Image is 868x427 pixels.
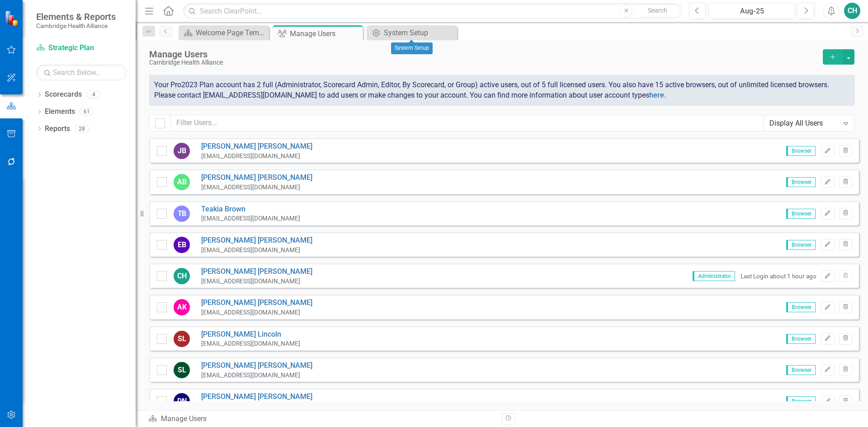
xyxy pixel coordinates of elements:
a: [PERSON_NAME] [PERSON_NAME] [201,298,312,308]
div: Welcome Page Template [196,27,267,38]
div: Display All Users [769,118,839,128]
img: ClearPoint Strategy [5,10,20,26]
a: here [649,91,664,99]
div: [EMAIL_ADDRESS][DOMAIN_NAME] [201,152,312,160]
a: [PERSON_NAME] [PERSON_NAME] [201,267,312,277]
a: Welcome Page Template [181,27,267,38]
div: Manage Users [148,414,495,424]
a: [PERSON_NAME] [PERSON_NAME] [201,235,312,246]
a: [PERSON_NAME] [PERSON_NAME] [201,173,312,183]
span: Browser [786,365,816,375]
div: JB [174,143,190,159]
span: Browser [786,177,816,187]
div: System Setup [384,27,455,38]
a: System Setup [369,27,455,38]
span: Browser [786,240,816,250]
div: CH [174,268,190,284]
span: Browser [786,334,816,344]
span: Elements & Reports [36,11,116,22]
div: TB [174,206,190,222]
div: AB [174,174,190,190]
span: Browser [786,209,816,219]
span: Administrator [693,271,735,281]
a: [PERSON_NAME] [PERSON_NAME] [201,361,312,371]
div: Last Login about 1 hour ago [741,272,816,281]
a: [PERSON_NAME] [PERSON_NAME] [201,392,312,402]
div: 61 [80,108,94,116]
button: CH [844,3,860,19]
div: [EMAIL_ADDRESS][DOMAIN_NAME] [201,183,312,192]
div: 28 [75,125,89,132]
small: Cambridge Health Alliance [36,22,116,29]
div: [EMAIL_ADDRESS][DOMAIN_NAME] [201,246,312,254]
input: Search Below... [36,65,127,80]
div: Aug-25 [712,6,792,17]
a: Strategic Plan [36,43,127,53]
span: Browser [786,396,816,406]
span: Your Pro2023 Plan account has 2 full (Administrator, Scorecard Admin, Editor, By Scorecard, or Gr... [154,80,829,99]
div: SL [174,331,190,347]
div: EB [174,237,190,253]
div: SL [174,362,190,378]
a: Elements [45,107,75,117]
div: Cambridge Health Alliance [149,59,818,66]
a: [PERSON_NAME] Lincoln [201,329,300,340]
a: Reports [45,124,70,134]
a: Teakia Brown [201,204,300,215]
span: Browser [786,302,816,312]
button: Aug-25 [708,3,795,19]
div: [EMAIL_ADDRESS][DOMAIN_NAME] [201,371,312,380]
div: [EMAIL_ADDRESS][DOMAIN_NAME] [201,277,312,286]
span: Search [648,7,667,14]
div: [EMAIL_ADDRESS][DOMAIN_NAME] [201,214,300,223]
span: Browser [786,146,816,156]
div: [EMAIL_ADDRESS][DOMAIN_NAME] [201,308,312,317]
input: Search ClearPoint... [183,3,682,19]
a: [PERSON_NAME] [PERSON_NAME] [201,141,312,152]
input: Filter Users... [170,115,764,131]
div: Manage Users [290,28,361,39]
div: 4 [86,91,101,99]
button: Search [635,5,680,17]
div: AK [174,299,190,315]
div: [EMAIL_ADDRESS][DOMAIN_NAME] [201,339,300,348]
a: Scorecards [45,89,82,100]
div: Manage Users [149,49,818,59]
div: System Setup [391,42,433,54]
div: DN [174,393,190,409]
